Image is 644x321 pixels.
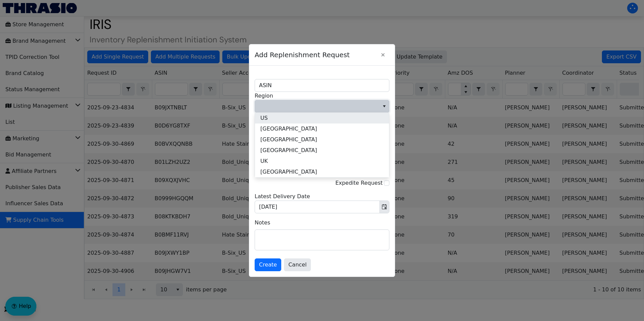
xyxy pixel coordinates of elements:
[260,136,317,144] span: [GEOGRAPHIC_DATA]
[379,201,389,213] button: Toggle calendar
[260,114,268,122] span: US
[255,201,379,213] input: 11/03/2025
[379,100,389,112] button: select
[335,180,383,186] label: Expedite Request
[377,48,389,61] button: Close
[260,168,317,176] span: [GEOGRAPHIC_DATA]
[260,146,317,154] span: [GEOGRAPHIC_DATA]
[284,258,311,271] button: Cancel
[255,258,281,271] button: Create
[255,46,377,63] span: Add Replenishment Request
[255,192,389,213] div: Please set the arrival date.
[288,261,307,269] span: Cancel
[260,125,317,133] span: [GEOGRAPHIC_DATA]
[255,219,389,227] label: Notes
[260,157,268,165] span: UK
[255,192,310,201] label: Latest Delivery Date
[255,100,389,113] span: Region
[259,261,277,269] span: Create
